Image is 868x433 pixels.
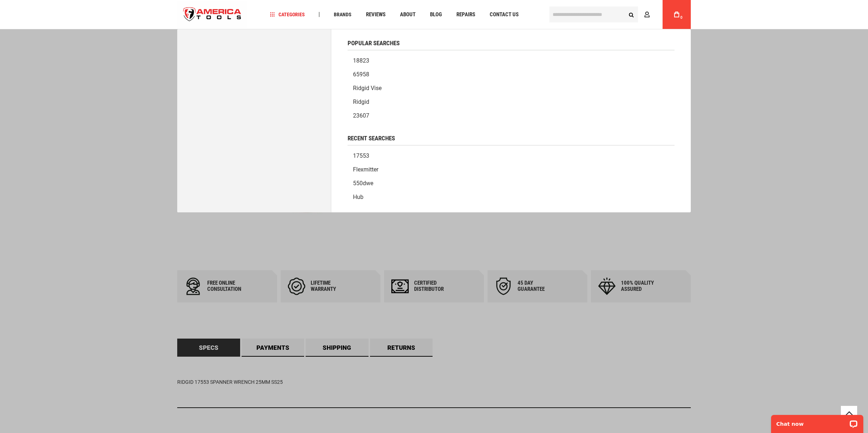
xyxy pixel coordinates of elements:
[270,12,305,17] span: Categories
[177,1,247,28] a: store logo
[348,95,675,109] a: Ridgid
[766,410,868,433] iframe: LiveChat chat widget
[363,10,389,20] a: Reviews
[348,109,675,123] a: 23607
[490,12,519,17] span: Contact Us
[348,163,675,177] a: flexmitter
[456,12,475,17] span: Repairs
[348,135,395,141] span: Recent Searches
[177,1,247,28] img: America Tools
[348,40,400,46] span: Popular Searches
[334,12,352,17] span: Brands
[348,68,675,81] a: 65958
[453,10,478,20] a: Repairs
[331,10,355,20] a: Brands
[486,10,522,20] a: Contact Us
[680,16,682,20] span: 0
[348,177,675,190] a: 550dwe
[348,149,675,163] a: 17553
[348,190,675,204] a: hub
[348,54,675,68] a: 18823
[397,10,419,20] a: About
[267,10,308,20] a: Categories
[400,12,416,17] span: About
[624,8,638,21] button: Search
[430,12,442,17] span: Blog
[427,10,445,20] a: Blog
[348,81,675,95] a: Ridgid vise
[366,12,386,17] span: Reviews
